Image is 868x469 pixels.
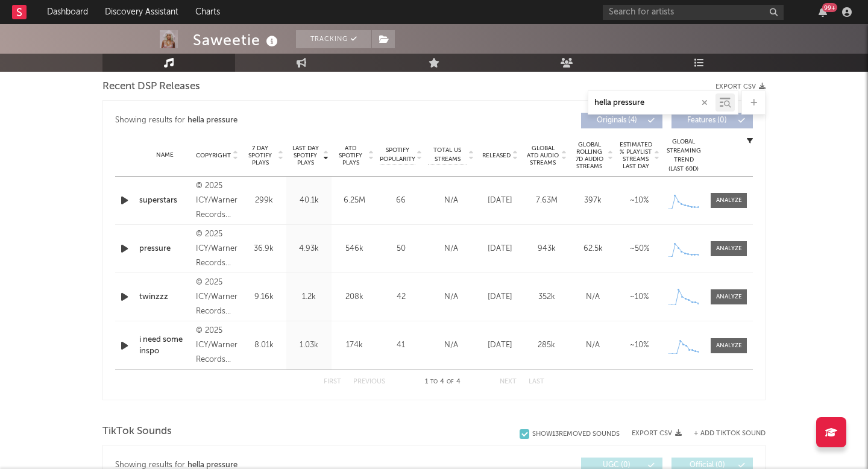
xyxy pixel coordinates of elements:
span: ATD Spotify Plays [335,145,366,166]
span: Global Rolling 7D Audio Streams [573,141,606,170]
span: Recent DSP Releases [102,80,200,94]
div: 6.25M [335,195,374,207]
div: 208k [335,291,374,303]
div: ~ 10 % [619,195,659,207]
div: 1 4 4 [409,375,476,389]
button: 99+ [819,7,827,17]
span: to [430,379,438,385]
button: Originals(4) [581,113,662,128]
div: Saweetie [193,30,281,50]
input: Search by song name or URL [588,98,715,108]
div: 99 + [822,3,837,12]
div: Showing results for [115,113,434,128]
div: 9.16k [244,291,283,303]
div: 8.01k [244,339,283,351]
div: N/A [428,339,474,351]
div: 50 [380,243,422,255]
span: of [447,379,454,385]
div: 42 [380,291,422,303]
div: 546k [335,243,374,255]
div: 66 [380,195,422,207]
div: © 2025 ICY/Warner Records Inc. [196,179,238,222]
div: 352k [526,291,567,303]
input: Search for artists [603,5,784,20]
a: pressure [139,243,190,255]
div: 62.5k [573,243,613,255]
div: N/A [428,291,474,303]
button: Features(0) [671,113,753,128]
span: Last Day Spotify Plays [289,145,321,166]
div: ~ 10 % [619,291,659,303]
div: hella pressure [187,113,237,128]
button: + Add TikTok Sound [682,430,766,437]
button: Last [529,379,544,385]
span: Released [482,152,511,159]
div: 36.9k [244,243,283,255]
div: 4.93k [289,243,329,255]
div: Show 13 Removed Sounds [532,430,620,438]
div: 1.03k [289,339,329,351]
div: Global Streaming Trend (Last 60D) [665,137,702,174]
div: 299k [244,195,283,207]
div: 397k [573,195,613,207]
div: [DATE] [480,195,520,207]
div: © 2025 ICY/Warner Records Inc. [196,227,238,271]
div: [DATE] [480,339,520,351]
div: 1.2k [289,291,329,303]
button: Next [500,379,517,385]
span: Official ( 0 ) [679,462,735,469]
div: 285k [526,339,567,351]
span: Features ( 0 ) [679,117,735,124]
div: ~ 10 % [619,339,659,351]
span: UGC ( 0 ) [589,462,644,469]
div: N/A [428,243,474,255]
span: Originals ( 4 ) [589,117,644,124]
div: N/A [428,195,474,207]
button: Export CSV [632,430,682,437]
div: © 2025 ICY/Warner Records Inc. [196,275,238,319]
span: Global ATD Audio Streams [526,145,559,166]
button: Tracking [296,30,371,48]
a: superstars [139,195,190,207]
div: 943k [526,243,567,255]
span: Copyright [196,152,231,159]
span: Estimated % Playlist Streams Last Day [619,141,652,170]
button: Export CSV [715,83,766,90]
div: © 2025 ICY/Warner Records Inc. [196,324,238,367]
div: 41 [380,339,422,351]
div: 40.1k [289,195,329,207]
div: 7.63M [526,195,567,207]
div: ~ 50 % [619,243,659,255]
span: Spotify Popularity [380,146,415,164]
span: 7 Day Spotify Plays [244,145,276,166]
div: Name [139,151,190,160]
span: Total US Streams [428,146,467,164]
div: N/A [573,291,613,303]
button: First [324,379,341,385]
div: N/A [573,339,613,351]
div: [DATE] [480,291,520,303]
button: Previous [353,379,385,385]
div: [DATE] [480,243,520,255]
button: + Add TikTok Sound [694,430,766,437]
div: 174k [335,339,374,351]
